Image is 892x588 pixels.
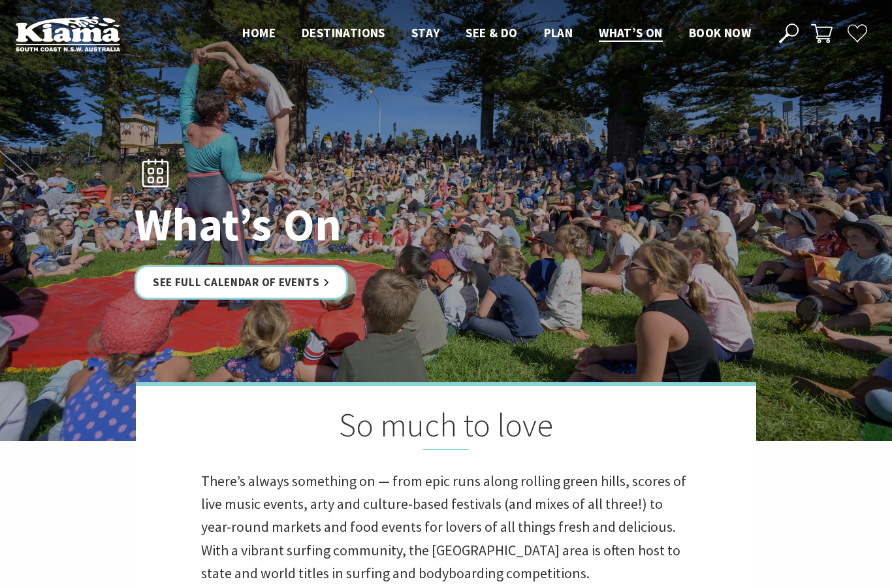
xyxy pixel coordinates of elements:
span: Destinations [302,25,385,41]
a: See Full Calendar of Events [135,265,348,300]
p: There’s always something on — from epic runs along rolling green hills, scores of live music even... [201,470,691,585]
span: Book now [689,25,751,41]
span: Home [242,25,276,41]
img: Kiama Logo [16,16,120,52]
span: See & Do [466,25,517,41]
h1: What’s On [135,199,503,250]
span: Stay [411,25,440,41]
span: Plan [544,25,573,41]
h2: So much to love [201,406,691,450]
nav: Main Menu [229,23,764,44]
span: What’s On [599,25,663,41]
